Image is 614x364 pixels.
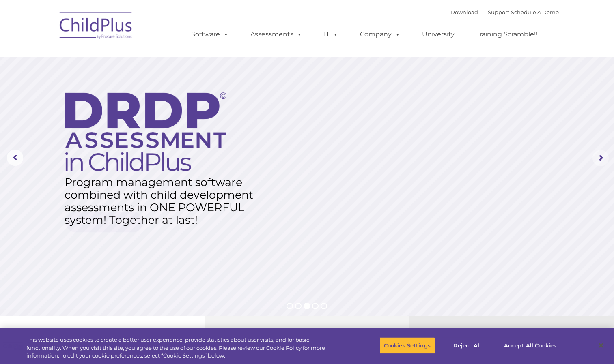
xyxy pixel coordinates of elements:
[450,9,478,15] a: Download
[65,176,261,226] rs-layer: Program management software combined with child development assessments in ONE POWERFUL system! T...
[468,26,545,43] a: Training Scramble!!
[488,9,509,15] a: Support
[592,336,610,354] button: Close
[316,26,347,43] a: IT
[113,87,147,93] span: Phone number
[183,26,237,43] a: Software
[56,6,137,47] img: ChildPlus by Procare Solutions
[113,54,138,60] span: Last name
[414,26,463,43] a: University
[352,26,409,43] a: Company
[442,337,493,354] button: Reject All
[65,92,226,171] img: DRDP Assessment in ChildPlus
[500,337,561,354] button: Accept All Cookies
[450,9,559,15] font: |
[26,336,338,360] div: This website uses cookies to create a better user experience, provide statistics about user visit...
[66,212,143,232] a: Learn More
[379,337,435,354] button: Cookies Settings
[242,26,310,43] a: Assessments
[511,9,559,15] a: Schedule A Demo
